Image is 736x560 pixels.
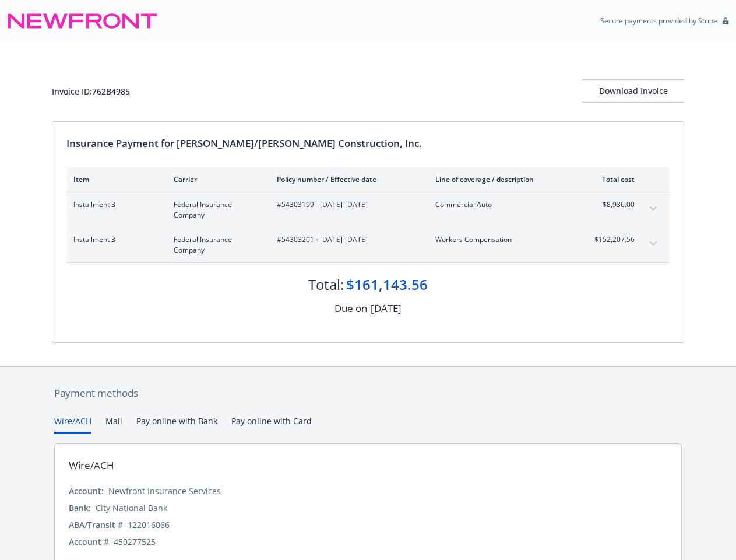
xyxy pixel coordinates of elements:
[435,235,572,245] span: Workers Compensation
[582,80,684,102] div: Download Invoice
[644,235,663,253] button: expand content
[277,199,417,210] span: #54303199 - [DATE]-[DATE]
[174,235,258,256] span: Federal Insurance Company
[73,235,155,245] span: Installment 3
[69,535,109,548] div: Account #
[277,235,417,245] span: #54303201 - [DATE]-[DATE]
[174,199,258,220] span: Federal Insurance Company
[66,192,670,228] div: Installment 3Federal Insurance Company#54303199 - [DATE]-[DATE]Commercial Auto$8,936.00expand con...
[69,519,123,531] div: ABA/Transit #
[334,301,367,316] div: Due on
[591,174,635,184] div: Total cost
[69,458,114,473] div: Wire/ACH
[96,502,167,514] div: City National Bank
[346,275,428,295] div: $161,143.56
[435,199,572,210] span: Commercial Auto
[136,415,217,434] button: Pay online with Bank
[582,79,684,103] button: Download Invoice
[73,174,155,184] div: Item
[435,174,572,184] div: Line of coverage / description
[371,301,402,316] div: [DATE]
[644,199,663,218] button: expand content
[600,16,717,26] p: Secure payments provided by Stripe
[73,199,155,210] span: Installment 3
[308,275,344,295] div: Total:
[277,174,417,184] div: Policy number / Effective date
[114,535,156,548] div: 450277525
[174,174,258,184] div: Carrier
[52,85,130,97] div: Invoice ID: 762B4985
[231,415,312,434] button: Pay online with Card
[69,502,91,514] div: Bank:
[66,228,670,262] div: Installment 3Federal Insurance Company#54303201 - [DATE]-[DATE]Workers Compensation$152,207.56exp...
[591,235,635,245] span: $152,207.56
[108,485,221,497] div: Newfront Insurance Services
[54,415,91,434] button: Wire/ACH
[69,485,104,497] div: Account:
[54,386,682,401] div: Payment methods
[591,199,635,210] span: $8,936.00
[128,519,170,531] div: 122016066
[66,136,670,151] div: Insurance Payment for [PERSON_NAME]/[PERSON_NAME] Construction, Inc.
[105,415,122,434] button: Mail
